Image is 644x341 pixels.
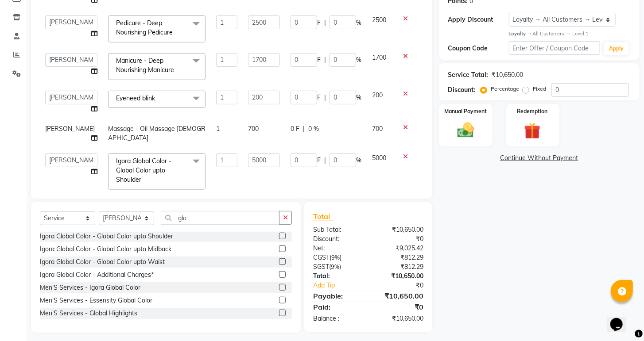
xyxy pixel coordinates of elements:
[324,18,326,27] span: |
[372,125,383,133] span: 700
[368,225,430,234] div: ₹10,650.00
[248,125,259,133] span: 700
[331,254,340,261] span: 9%
[306,244,369,253] div: Net:
[331,263,339,270] span: 9%
[306,281,379,290] a: Add Tip
[45,125,95,133] span: [PERSON_NAME]
[116,57,174,74] span: Manicure - Deep Nourishing Manicure
[324,93,326,102] span: |
[40,232,173,241] div: Igora Global Color - Global Color upto Shoulder
[306,253,369,262] div: ( )
[306,291,369,301] div: Payable:
[155,94,159,102] a: x
[161,211,279,225] input: Search or Scan
[372,154,386,162] span: 5000
[368,291,430,301] div: ₹10,650.00
[448,15,509,24] div: Apply Discount
[368,272,430,281] div: ₹10,650.00
[306,272,369,281] div: Total:
[368,302,430,312] div: ₹0
[40,283,140,292] div: Men'S Services - Igora Global Color
[372,54,386,61] span: 1700
[356,93,361,102] span: %
[492,70,523,80] div: ₹10,650.00
[216,125,220,133] span: 1
[441,153,638,163] a: Continue Without Payment
[40,296,152,305] div: Men'S Services - Essensity Global Color
[509,30,631,38] div: All Customers → Level 1
[116,157,171,184] span: Igora Global Color - Global Color upto Shoulder
[519,121,546,141] img: _gift.svg
[379,281,430,290] div: ₹0
[317,18,321,27] span: F
[308,124,319,134] span: 0 %
[141,176,145,184] a: x
[317,93,321,102] span: F
[306,225,369,234] div: Sub Total:
[604,42,629,55] button: Apply
[368,262,430,272] div: ₹812.29
[444,107,487,115] label: Manual Payment
[291,124,299,134] span: 0 F
[306,314,369,323] div: Balance :
[173,28,177,36] a: x
[448,70,488,80] div: Service Total:
[324,156,326,165] span: |
[306,234,369,244] div: Discount:
[607,306,635,332] iframe: chat widget
[448,44,509,53] div: Coupon Code
[517,107,548,115] label: Redemption
[174,66,178,74] a: x
[313,263,329,271] span: SGST
[40,309,137,318] div: Men'S Services - Global Highlights
[509,41,601,55] input: Enter Offer / Coupon Code
[368,314,430,323] div: ₹10,650.00
[368,234,430,244] div: ₹0
[313,253,330,261] span: CGST
[448,85,475,95] div: Discount:
[306,302,369,312] div: Paid:
[356,55,361,65] span: %
[356,156,361,165] span: %
[40,270,154,280] div: Igora Global Color - Additional Charges*
[317,156,321,165] span: F
[452,121,479,140] img: _cash.svg
[372,91,383,99] span: 200
[303,124,305,134] span: |
[313,212,334,221] span: Total
[116,94,155,102] span: Eyeneed blink
[372,16,386,24] span: 2500
[40,245,171,254] div: Igora Global Color - Global Color upto Midback
[116,19,173,36] span: Pedicure - Deep Nourishing Pedicure
[317,55,321,65] span: F
[40,257,165,267] div: Igora Global Color - Global Color upto Waist
[509,31,532,37] strong: Loyalty →
[108,125,206,142] span: Massage - Oil Massage [DEMOGRAPHIC_DATA]
[356,18,361,27] span: %
[368,253,430,262] div: ₹812.29
[306,262,369,272] div: ( )
[533,85,546,93] label: Fixed
[368,244,430,253] div: ₹9,025.42
[491,85,519,93] label: Percentage
[324,55,326,65] span: |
